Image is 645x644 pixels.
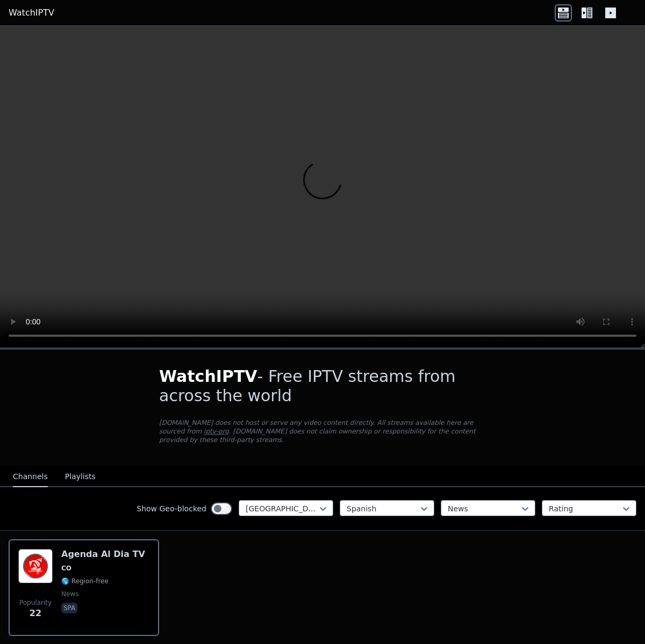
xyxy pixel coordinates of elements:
h6: Agenda Al Dia TV [61,549,145,560]
button: Playlists [65,467,96,487]
label: Show Geo-blocked [137,503,206,514]
span: 🌎 Region-free [61,577,109,585]
a: iptv-org [204,428,229,435]
span: CO [61,564,71,573]
span: Popularity [19,598,52,607]
img: Agenda Al Dia TV [18,549,53,583]
a: WatchIPTV [9,6,54,19]
h1: - Free IPTV streams from across the world [159,367,486,406]
p: spa [61,603,77,613]
span: WatchIPTV [159,367,257,386]
span: 22 [30,607,41,620]
span: news [61,590,78,598]
p: [DOMAIN_NAME] does not host or serve any video content directly. All streams available here are s... [159,418,486,444]
button: Channels [13,467,48,487]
